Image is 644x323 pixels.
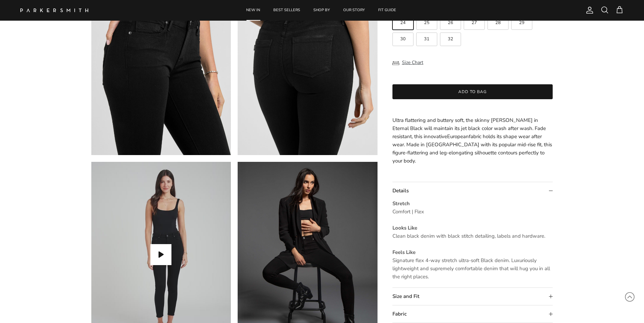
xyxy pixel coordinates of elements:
span: Ultra flattering and buttery soft, the skinny [PERSON_NAME] in Eternal Black will maintain its je... [392,117,546,140]
span: 28 [495,21,501,25]
summary: Size and Fit [392,288,553,305]
img: Parker Smith [20,8,88,12]
button: Add to bag [392,85,553,100]
span: 32 [448,37,453,42]
span: 24 [400,21,406,25]
span: 27 [472,21,477,25]
span: 29 [519,21,525,25]
strong: Looks Like [392,225,417,232]
span: 25 [424,21,429,25]
strong: Feels Like [392,249,416,256]
summary: Fabric [392,306,553,323]
span: Comfort | Flex [392,209,424,215]
span: Signature flex 4-way stretch ultra-soft Black denim. Luxuriously lightweight and supremely comfor... [392,257,550,280]
svg: Scroll to Top [625,292,635,302]
summary: Details [392,182,553,200]
button: Play video [150,244,171,265]
span: fabric holds its shape wear after wear. Made in [GEOGRAPHIC_DATA] with its popular mid-rise fit, ... [392,133,552,165]
span: 31 [424,37,429,42]
a: Account [583,6,594,14]
strong: Stretch [392,200,410,207]
button: Size Chart [392,56,423,69]
span: 26 [448,21,453,25]
span: 30 [400,37,406,42]
span: Clean black denim with black stitch detailing, labels and hardware. [392,233,545,240]
span: European [447,133,469,140]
